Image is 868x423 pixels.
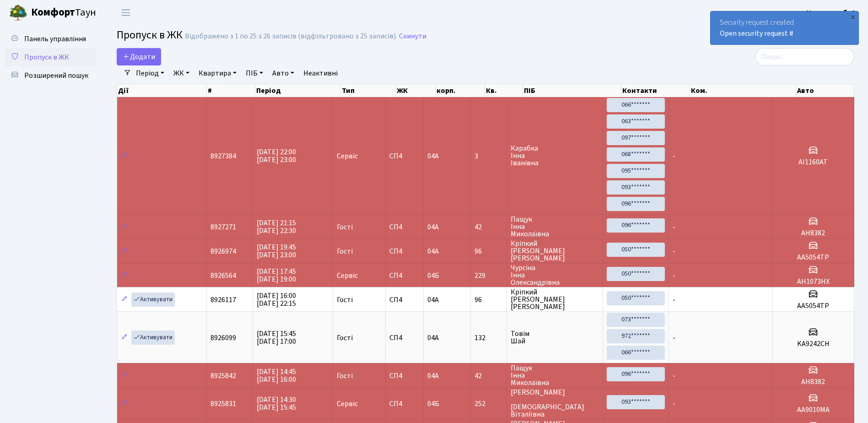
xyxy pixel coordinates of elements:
a: Період [132,65,168,81]
span: Кріпкий [PERSON_NAME] [PERSON_NAME] [511,288,599,310]
span: [DATE] 14:30 [DATE] 15:45 [257,395,296,412]
span: 8926117 [210,295,236,305]
span: СП4 [389,152,420,160]
span: Пропуск в ЖК [117,27,183,43]
span: - [673,399,675,409]
span: 252 [474,400,503,407]
input: Пошук... [755,48,854,65]
span: - [673,271,675,281]
span: Чурсіна Інна Олександрівна [511,264,599,286]
a: Скинути [399,32,426,41]
span: 8926974 [210,246,236,256]
span: - [673,151,675,161]
span: - [673,295,675,305]
h5: АІ1160АТ [776,158,850,167]
span: [DATE] 22:00 [DATE] 23:00 [257,147,296,165]
span: Сервіс [337,272,358,279]
span: 42 [474,223,503,231]
a: Панель управління [5,30,96,48]
span: Товім Шай [511,330,599,345]
span: СП4 [389,272,420,279]
span: 04Б [427,399,439,409]
span: 8926564 [210,271,236,281]
div: Security request created [711,11,858,44]
span: 8925831 [210,399,236,409]
div: Відображено з 1 по 25 з 26 записів (відфільтровано з 25 записів). [185,32,397,41]
img: logo.png [9,4,27,22]
span: Кріпкий [PERSON_NAME] [PERSON_NAME] [511,240,599,262]
span: 04А [427,295,439,305]
span: [DATE] 17:45 [DATE] 19:00 [257,266,296,284]
span: 96 [474,248,503,255]
th: Авто [796,84,854,97]
th: ЖК [396,84,436,97]
span: [DATE] 16:00 [DATE] 22:15 [257,291,296,309]
span: - [673,333,675,343]
span: 04Б [427,271,439,281]
h5: АА9010МА [776,406,850,414]
span: СП4 [389,372,420,380]
span: Сервіс [337,152,358,160]
span: - [673,222,675,232]
span: [DATE] 14:45 [DATE] 16:00 [257,367,296,385]
span: 96 [474,296,503,304]
span: 04А [427,333,439,343]
a: Неактивні [300,65,341,81]
h5: KA9242CH [776,340,850,348]
span: Розширений пошук [24,70,88,81]
span: 04А [427,371,439,381]
span: СП4 [389,334,420,342]
span: - [673,246,675,256]
h5: АН1073НХ [776,277,850,286]
a: Активувати [131,293,175,307]
th: Контакти [621,84,690,97]
b: Консьєрж б. 4. [806,8,857,18]
span: СП4 [389,296,420,304]
span: [DATE] 15:45 [DATE] 17:00 [257,329,296,347]
h5: АН8382 [776,229,850,238]
span: Сервіс [337,400,358,407]
h5: АА5054ТР [776,302,850,310]
a: Пропуск в ЖК [5,48,96,66]
span: 04А [427,222,439,232]
th: Кв. [485,84,523,97]
span: [DATE] 19:45 [DATE] 23:00 [257,242,296,260]
a: Квартира [195,65,240,81]
span: Гості [337,372,353,380]
div: × [848,12,857,22]
span: 3 [474,152,503,160]
span: 8926099 [210,333,236,343]
span: - [673,371,675,381]
a: ЖК [170,65,193,81]
span: 132 [474,334,503,342]
span: СП4 [389,248,420,255]
span: Пащук Інна Миколаївна [511,364,599,386]
th: # [207,84,255,97]
span: 04А [427,246,439,256]
th: ПІБ [523,84,621,97]
span: 8925842 [210,371,236,381]
span: Додати [123,52,155,62]
th: корп. [436,84,485,97]
b: Комфорт [31,5,75,20]
a: Активувати [131,331,175,345]
a: Консьєрж б. 4. [806,7,857,18]
h5: АА5054ТР [776,253,850,262]
span: Таун [31,5,96,21]
span: Карабка Інна Іванівна [511,145,599,167]
th: Тип [341,84,396,97]
span: 8927384 [210,151,236,161]
span: 8927271 [210,222,236,232]
a: Додати [117,48,161,65]
span: СП4 [389,223,420,231]
span: Панель управління [24,34,86,44]
a: ПІБ [242,65,267,81]
span: 04А [427,151,439,161]
a: Open security request # [720,28,793,38]
h5: АН8382 [776,378,850,386]
span: [DATE] 21:15 [DATE] 22:30 [257,218,296,236]
th: Дії [117,84,207,97]
span: 229 [474,272,503,279]
th: Період [255,84,341,97]
a: Авто [269,65,298,81]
